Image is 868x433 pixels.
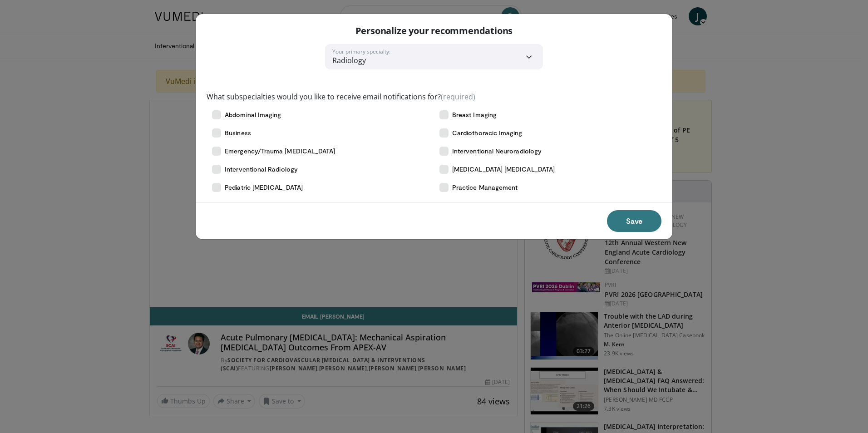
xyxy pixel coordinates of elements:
label: What subspecialties would you like to receive email notifications for? [207,91,475,102]
span: Pediatric [MEDICAL_DATA] [225,183,303,192]
span: Interventional Neuroradiology [452,147,542,156]
span: (required) [441,92,475,102]
span: Emergency/Trauma [MEDICAL_DATA] [225,147,335,156]
span: Interventional Radiology [225,165,298,174]
span: Business [225,128,251,138]
span: [MEDICAL_DATA] [MEDICAL_DATA] [452,165,555,174]
span: Abdominal Imaging [225,110,281,119]
button: Save [607,210,661,232]
span: Breast Imaging [452,110,497,119]
span: Practice Management [452,183,518,192]
p: Personalize your recommendations [355,25,513,37]
span: Cardiothoracic Imaging [452,128,523,138]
